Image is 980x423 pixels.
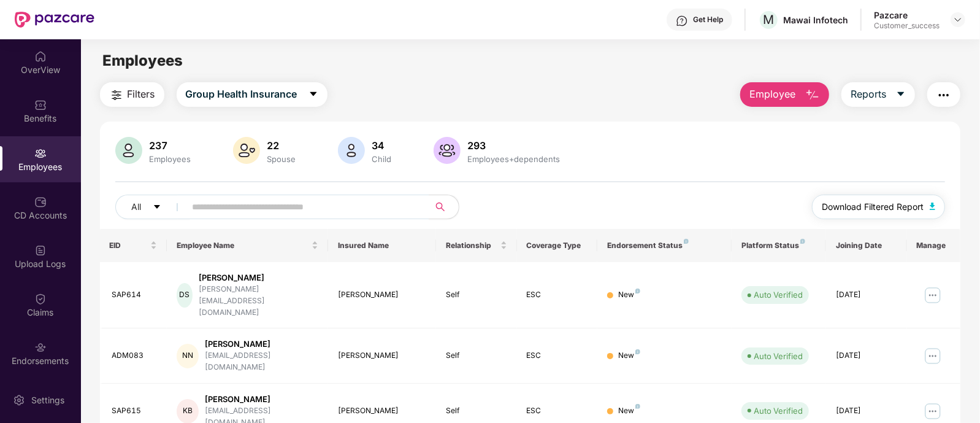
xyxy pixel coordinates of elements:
[812,195,946,219] button: Download Filtered Report
[100,82,164,107] button: Filters
[618,289,640,301] div: New
[34,99,47,111] img: svg+xml;base64,PHN2ZyBpZD0iQmVuZWZpdHMiIHhtbG5zPSJodHRwOi8vd3d3LnczLm9yZy8yMDAwL3N2ZyIgd2lkdGg9Ij...
[177,283,193,308] div: DS
[741,241,816,250] div: Platform Status
[115,137,142,164] img: svg+xml;base64,PHN2ZyB4bWxucz0iaHR0cDovL3d3dy53My5vcmcvMjAwMC9zdmciIHhtbG5zOnhsaW5rPSJodHRwOi8vd3...
[153,203,161,212] span: caret-down
[132,200,142,214] span: All
[429,195,459,219] button: search
[754,289,803,301] div: Auto Verified
[874,9,940,21] div: Pazcare
[147,154,194,164] div: Employees
[34,293,47,305] img: svg+xml;base64,PHN2ZyBpZD0iQ2xhaW0iIHhtbG5zPSJodHRwOi8vd3d3LnczLm9yZy8yMDAwL3N2ZyIgd2lkdGg9IjIwIi...
[607,241,722,250] div: Endorsement Status
[517,229,598,262] th: Coverage Type
[841,82,915,107] button: Reportscaret-down
[370,154,394,164] div: Child
[308,89,318,100] span: caret-down
[370,139,394,152] div: 34
[265,154,299,164] div: Spouse
[836,350,897,362] div: [DATE]
[896,89,906,100] span: caret-down
[199,272,319,284] div: [PERSON_NAME]
[13,394,25,406] img: svg+xml;base64,PHN2ZyBpZD0iU2V0dGluZy0yMHgyMCIgeG1sbnM9Imh0dHA6Ly93d3cudzMub3JnLzIwMDAvc3ZnIiB3aW...
[15,12,94,28] img: New Pazcare Logo
[100,229,167,262] th: EID
[328,229,435,262] th: Insured Name
[34,341,47,354] img: svg+xml;base64,PHN2ZyBpZD0iRW5kb3JzZW1lbnRzIiB4bWxucz0iaHR0cDovL3d3dy53My5vcmcvMjAwMC9zdmciIHdpZH...
[749,87,795,102] span: Employee
[836,405,897,417] div: [DATE]
[115,195,190,219] button: Allcaret-down
[953,15,963,25] img: svg+xml;base64,PHN2ZyBpZD0iRHJvcGRvd24tMzJ4MzIiIHhtbG5zPSJodHRwOi8vd3d3LnczLm9yZy8yMDAwL3N2ZyIgd2...
[930,203,936,210] img: svg+xml;base64,PHN2ZyB4bWxucz0iaHR0cDovL3d3dy53My5vcmcvMjAwMC9zdmciIHhtbG5zOnhsaW5rPSJodHRwOi8vd3...
[167,229,328,262] th: Employee Name
[465,154,563,164] div: Employees+dependents
[836,289,897,301] div: [DATE]
[923,402,943,421] img: manageButton
[233,137,260,164] img: svg+xml;base64,PHN2ZyB4bWxucz0iaHR0cDovL3d3dy53My5vcmcvMjAwMC9zdmciIHhtbG5zOnhsaW5rPSJodHRwOi8vd3...
[800,239,805,244] img: svg+xml;base64,PHN2ZyB4bWxucz0iaHR0cDovL3d3dy53My5vcmcvMjAwMC9zdmciIHdpZHRoPSI4IiBoZWlnaHQ9IjgiIH...
[338,137,365,164] img: svg+xml;base64,PHN2ZyB4bWxucz0iaHR0cDovL3d3dy53My5vcmcvMjAwMC9zdmciIHhtbG5zOnhsaW5rPSJodHRwOi8vd3...
[205,394,318,405] div: [PERSON_NAME]
[338,405,426,417] div: [PERSON_NAME]
[527,289,588,301] div: ESC
[110,241,148,250] span: EID
[783,14,848,26] div: Mawai Infotech
[446,405,507,417] div: Self
[338,350,426,362] div: [PERSON_NAME]
[434,137,461,164] img: svg+xml;base64,PHN2ZyB4bWxucz0iaHR0cDovL3d3dy53My5vcmcvMjAwMC9zdmciIHhtbG5zOnhsaW5rPSJodHRwOi8vd3...
[635,349,640,354] img: svg+xml;base64,PHN2ZyB4bWxucz0iaHR0cDovL3d3dy53My5vcmcvMjAwMC9zdmciIHdpZHRoPSI4IiBoZWlnaHQ9IjgiIH...
[112,350,158,362] div: ADM083
[34,50,47,63] img: svg+xml;base64,PHN2ZyBpZD0iSG9tZSIgeG1sbnM9Imh0dHA6Ly93d3cudzMub3JnLzIwMDAvc3ZnIiB3aWR0aD0iMjAiIG...
[907,229,961,262] th: Manage
[693,15,723,25] div: Get Help
[446,289,507,301] div: Self
[177,344,199,368] div: NN
[923,346,943,366] img: manageButton
[34,196,47,208] img: svg+xml;base64,PHN2ZyBpZD0iQ0RfQWNjb3VudHMiIGRhdGEtbmFtZT0iQ0QgQWNjb3VudHMiIHhtbG5zPSJodHRwOi8vd3...
[465,139,563,152] div: 293
[635,404,640,409] img: svg+xml;base64,PHN2ZyB4bWxucz0iaHR0cDovL3d3dy53My5vcmcvMjAwMC9zdmciIHdpZHRoPSI4IiBoZWlnaHQ9IjgiIH...
[436,229,517,262] th: Relationship
[186,87,297,102] span: Group Health Insurance
[826,229,907,262] th: Joining Date
[618,350,640,362] div: New
[874,21,940,31] div: Customer_success
[102,52,183,69] span: Employees
[851,87,886,102] span: Reports
[205,338,318,350] div: [PERSON_NAME]
[527,350,588,362] div: ESC
[635,289,640,293] img: svg+xml;base64,PHN2ZyB4bWxucz0iaHR0cDovL3d3dy53My5vcmcvMjAwMC9zdmciIHdpZHRoPSI4IiBoZWlnaHQ9IjgiIH...
[764,12,775,27] span: M
[754,350,803,362] div: Auto Verified
[177,82,327,107] button: Group Health Insurancecaret-down
[936,88,951,103] img: svg+xml;base64,PHN2ZyB4bWxucz0iaHR0cDovL3d3dy53My5vcmcvMjAwMC9zdmciIHdpZHRoPSIyNCIgaGVpZ2h0PSIyNC...
[429,202,453,212] span: search
[34,147,47,160] img: svg+xml;base64,PHN2ZyBpZD0iRW1wbG95ZWVzIiB4bWxucz0iaHR0cDovL3d3dy53My5vcmcvMjAwMC9zdmciIHdpZHRoPS...
[338,289,426,301] div: [PERSON_NAME]
[446,350,507,362] div: Self
[754,405,803,417] div: Auto Verified
[822,200,924,214] span: Download Filtered Report
[740,82,829,107] button: Employee
[147,139,194,152] div: 237
[265,139,299,152] div: 22
[527,405,588,417] div: ESC
[805,88,820,103] img: svg+xml;base64,PHN2ZyB4bWxucz0iaHR0cDovL3d3dy53My5vcmcvMjAwMC9zdmciIHhtbG5zOnhsaW5rPSJodHRwOi8vd3...
[112,405,158,417] div: SAP615
[112,289,158,301] div: SAP614
[676,15,688,27] img: svg+xml;base64,PHN2ZyBpZD0iSGVscC0zMngzMiIgeG1sbnM9Imh0dHA6Ly93d3cudzMub3JnLzIwMDAvc3ZnIiB3aWR0aD...
[128,87,155,102] span: Filters
[34,244,47,257] img: svg+xml;base64,PHN2ZyBpZD0iVXBsb2FkX0xvZ3MiIGRhdGEtbmFtZT0iVXBsb2FkIExvZ3MiIHhtbG5zPSJodHRwOi8vd3...
[618,405,640,417] div: New
[923,285,943,305] img: manageButton
[177,241,309,250] span: Employee Name
[199,284,319,319] div: [PERSON_NAME][EMAIL_ADDRESS][DOMAIN_NAME]
[205,350,318,373] div: [EMAIL_ADDRESS][DOMAIN_NAME]
[28,394,68,406] div: Settings
[446,241,498,250] span: Relationship
[109,88,124,103] img: svg+xml;base64,PHN2ZyB4bWxucz0iaHR0cDovL3d3dy53My5vcmcvMjAwMC9zdmciIHdpZHRoPSIyNCIgaGVpZ2h0PSIyNC...
[684,239,689,244] img: svg+xml;base64,PHN2ZyB4bWxucz0iaHR0cDovL3d3dy53My5vcmcvMjAwMC9zdmciIHdpZHRoPSI4IiBoZWlnaHQ9IjgiIH...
